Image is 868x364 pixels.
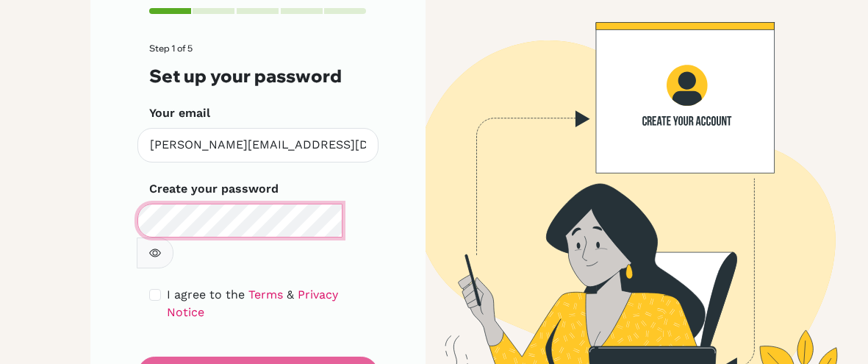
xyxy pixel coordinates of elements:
[167,288,338,319] a: Privacy Notice
[167,288,245,301] span: I agree to the
[149,180,279,198] label: Create your password
[149,104,210,122] label: Your email
[248,288,283,301] a: Terms
[137,128,379,163] input: Insert your email*
[287,288,294,301] span: &
[149,65,367,87] h3: Set up your password
[149,43,193,54] span: Step 1 of 5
